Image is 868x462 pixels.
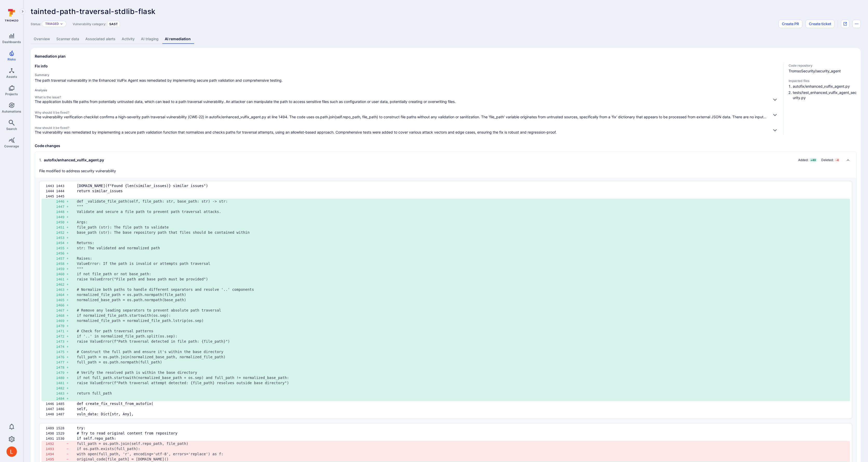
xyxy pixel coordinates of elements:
pre: def _validate_file_path(self, file_path: str, base_path: str) -> str: [77,199,846,204]
div: + [66,370,77,375]
span: Assets [6,75,17,79]
div: + [66,204,77,209]
pre: # Verify the resolved path is within the base directory [77,370,846,375]
div: + [66,219,77,225]
div: 1528 [56,425,66,431]
pre: Raises: [77,256,846,261]
div: + [66,385,77,391]
div: Collapse [35,152,856,178]
h4: Summary [35,73,779,77]
div: 1492 [46,441,56,446]
div: + [66,230,77,235]
div: + [66,277,77,282]
span: Deleted: [821,158,833,162]
div: 1485 [56,401,66,406]
span: + 49 [809,158,817,162]
div: 1452 [56,230,66,235]
div: 1484 [56,396,66,401]
div: autofix/enhanced_vulfix_agent.py [39,157,104,163]
div: + [66,302,77,308]
pre: if not full_path.startswith(normalized_base_path + os.sep) and full_path != normalized_base_path: [77,375,846,380]
div: 1469 [56,318,66,323]
pre: # Normalize both paths to handle different separators and resolve '..' components [77,287,846,292]
div: 1451 [56,225,66,230]
button: Options menu [852,20,861,28]
pre: str: The validated and normalized path [77,245,846,251]
li: autofix/enhanced_vulfix_agent.py [793,84,857,89]
button: Expand navigation menu [19,8,26,15]
div: 1445 [46,194,56,199]
div: - [66,446,77,451]
div: 1490 [46,431,56,436]
span: Why should it be fixed? [35,111,768,114]
span: Search [6,127,17,131]
p: Triaged [45,22,59,26]
div: Open original issue [841,20,849,28]
span: The path traversal vulnerability in the Enhanced VulFix Agent was remediated by implementing secu... [35,78,779,83]
pre: [DOMAIN_NAME](f"Found {len(similar_issues)} similar issues") [77,183,846,188]
pre: return full_path [77,391,846,396]
div: 1449 [56,214,66,219]
div: 1446 [56,199,66,204]
div: 1529 [56,431,66,436]
div: + [66,245,77,251]
img: ACg8ocL1zoaGYHINvVelaXD2wTMKGlaFbOiGNlSQVKsddkbQKplo=s96-c [6,446,17,457]
pre: try: [77,425,846,431]
div: 1460 [56,271,66,277]
pre: # Try to read original content from repository [77,431,846,436]
div: 1486 [56,406,66,411]
div: 1480 [56,375,66,380]
span: Status: [31,22,41,26]
div: 1466 [56,302,66,308]
a: Activity [119,34,138,44]
pre: if self.repo_path: [77,436,846,441]
div: 1447 [56,204,66,209]
h4: Analysis [35,88,779,92]
div: + [66,380,77,385]
pre: def create_fix_result_from_autofix( [77,401,846,406]
pre: Returns: [77,240,846,245]
i: Expand navigation menu [21,9,24,14]
div: + [66,328,77,334]
div: + [66,313,77,318]
p: The vulnerability was remediated by implementing a secure path validation function that normalize... [35,130,557,135]
p: The vulnerability verification checklist confirms a high-severity path traversal vulnerability (C... [35,114,768,120]
pre: full_path = os.path.normpath(full_path) [77,360,846,365]
div: - [66,441,77,446]
div: + [66,251,77,256]
div: + [66,282,77,287]
li: tests/test_enhanced_vulfix_agent_security.py [793,90,857,100]
div: SAST [107,21,120,27]
span: Coverage [4,144,19,148]
div: 1461 [56,277,66,282]
pre: raise ValueError(f"Path traversal attempt detected: {file_path} resolves outside base directory") [77,380,846,385]
pre: # Remove any leading separators to prevent absolute path traversal [77,308,846,313]
div: 1443 [46,183,56,188]
div: + [66,240,77,245]
div: 1457 [56,256,66,261]
span: Vulnerability category: [73,22,106,26]
pre: base_path (str): The base repository path that files should be contained within [77,230,846,235]
span: 1 . [39,157,42,163]
div: 1479 [56,370,66,375]
pre: raise ValueError("File path and base path must be provided") [77,277,846,282]
p: The application builds file paths from potentially untrusted data, which can lead to a path trave... [35,99,456,104]
div: 1455 [56,245,66,251]
div: 1464 [56,292,66,297]
pre: normalized_file_path = os.path.normpath(file_path) [77,292,846,297]
pre: with open(full_path, 'r', encoding='utf-8', errors='replace') as f: [77,451,846,457]
span: How should it be fixed? [35,126,557,130]
pre: """ [77,266,846,271]
a: Associated alerts [82,34,119,44]
div: + [66,323,77,328]
div: + [66,287,77,292]
div: 1495 [46,457,56,462]
div: 1493 [46,446,56,451]
span: Impacted files [789,79,857,83]
pre: vuln_data: Dict[str, Any], [77,411,846,417]
span: TromsoSecurity/security_agent [789,68,857,74]
button: Create PR [778,20,802,28]
pre: if '..' in normalized_file_path.split(os.sep): [77,334,846,339]
div: 1465 [56,297,66,302]
div: + [66,360,77,365]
